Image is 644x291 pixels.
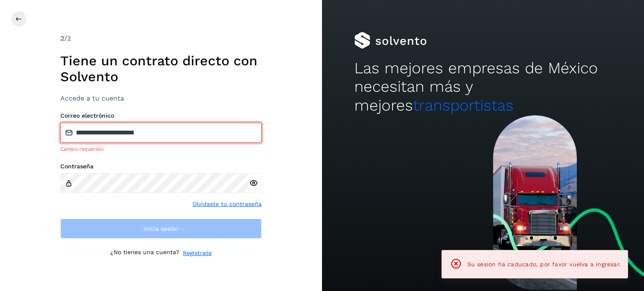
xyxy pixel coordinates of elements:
p: ¿No tienes una cuenta? [110,249,179,258]
h1: Tiene un contrato directo con Solvento [60,53,262,85]
a: Regístrate [183,249,212,258]
button: Inicia sesión [60,219,262,239]
span: Inicia sesión [143,226,179,232]
h3: Accede a tu cuenta [60,94,262,102]
span: transportistas [413,96,514,114]
span: 2 [60,34,64,42]
div: /2 [60,33,262,44]
div: Campo requerido. [60,145,262,153]
h2: Las mejores empresas de México necesitan más y mejores [354,59,612,115]
span: Su sesión ha caducado, por favor vuelva a ingresar. [467,261,621,268]
label: Contraseña [60,163,262,170]
label: Correo electrónico [60,112,262,119]
a: Olvidaste tu contraseña [192,200,262,209]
